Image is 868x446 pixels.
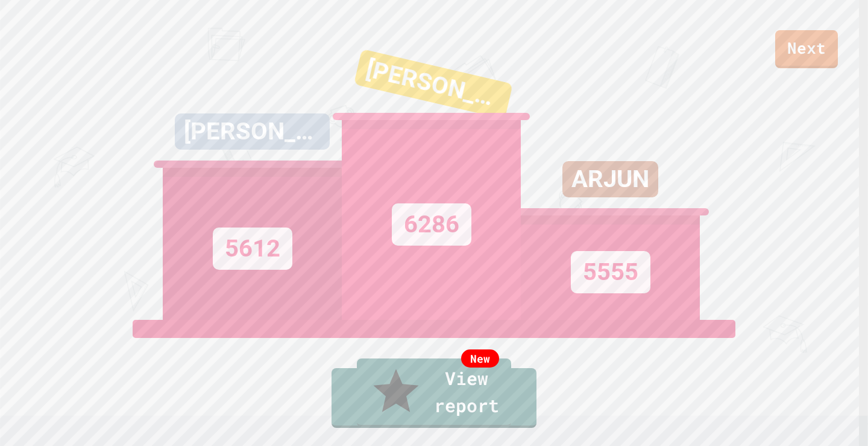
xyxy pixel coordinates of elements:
div: 5555 [571,251,650,293]
a: Next [775,30,838,68]
div: 6286 [392,203,471,246]
div: 5612 [213,228,292,270]
a: View report [357,358,511,427]
div: [PERSON_NAME] G [354,49,513,119]
div: [PERSON_NAME] [175,113,330,150]
div: ARJUN [562,161,658,197]
div: New [461,349,499,368]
